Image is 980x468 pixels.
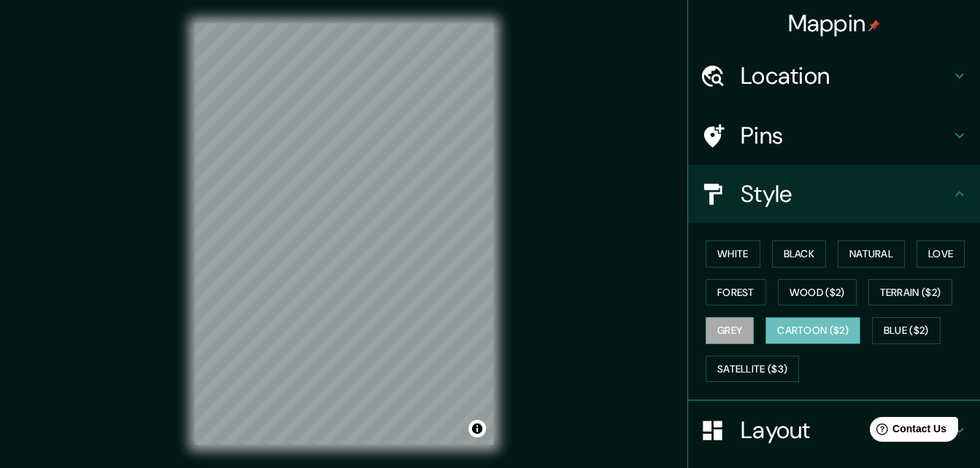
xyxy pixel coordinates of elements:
button: Wood ($2) [778,279,857,306]
div: Pins [688,106,980,165]
h4: Layout [741,416,951,445]
div: Layout [688,401,980,459]
button: Terrain ($2) [868,279,953,306]
iframe: Help widget launcher [850,411,964,452]
h4: Location [741,61,951,90]
h4: Mappin [788,9,881,38]
button: Grey [706,317,754,344]
canvas: Map [195,23,493,445]
button: Love [917,241,965,268]
button: Natural [838,241,905,268]
button: Toggle attribution [468,420,486,437]
h4: Style [741,179,951,208]
h4: Pins [741,121,951,150]
button: White [706,241,760,268]
img: pin-icon.png [868,20,880,31]
button: Cartoon ($2) [765,317,860,344]
button: Satellite ($3) [706,356,799,383]
button: Blue ($2) [872,317,941,344]
div: Location [688,47,980,105]
div: Style [688,165,980,223]
button: Forest [706,279,766,306]
button: Black [772,241,827,268]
